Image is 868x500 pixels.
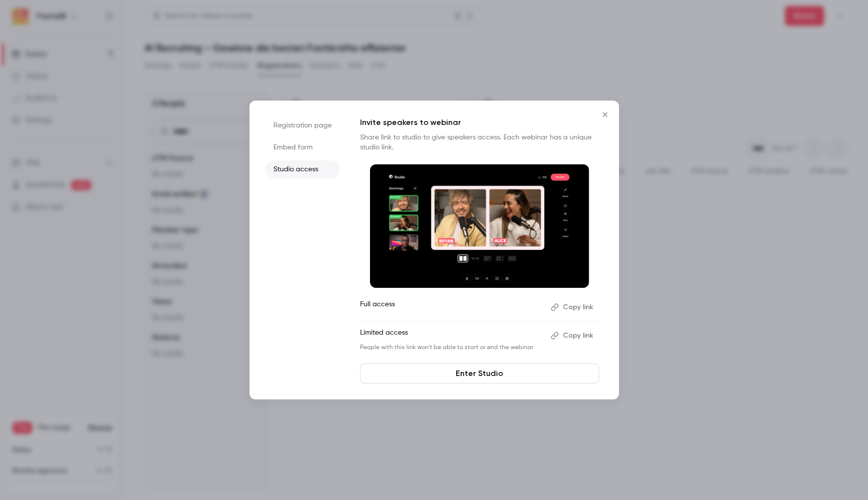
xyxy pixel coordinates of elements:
p: People with this link won't be able to start or end the webinar [360,344,543,352]
button: Copy link [547,328,599,344]
button: Close [595,105,615,125]
p: Limited access [360,328,543,344]
a: Enter Studio [360,364,599,383]
button: Copy link [547,299,599,315]
img: Invite speakers to webinar [370,164,589,288]
li: Embed form [265,138,340,156]
p: Invite speakers to webinar [360,117,599,128]
p: Full access [360,299,543,315]
li: Studio access [265,160,340,178]
li: Registration page [265,117,340,134]
p: Share link to studio to give speakers access. Each webinar has a unique studio link. [360,132,599,152]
